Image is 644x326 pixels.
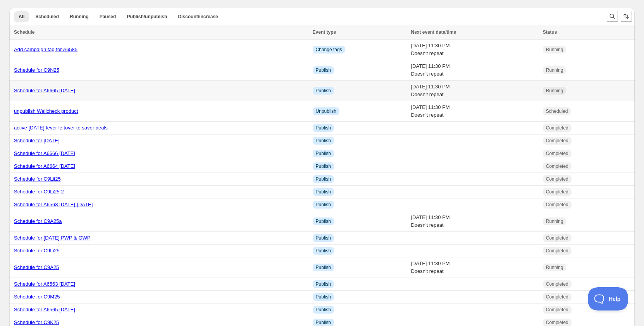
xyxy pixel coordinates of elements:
td: [DATE] 11:30 PM Doesn't repeat [408,211,540,232]
a: Schedule for C9N25 [14,67,59,73]
td: [DATE] 11:30 PM Doesn't repeat [408,81,540,101]
span: Scheduled [35,14,59,20]
span: Completed [546,202,568,208]
span: Publish [316,281,331,287]
span: Publish [316,163,331,169]
span: Publish [316,150,331,157]
a: Schedule for A6666 [DATE] [14,150,75,156]
a: Schedule for [DATE] [14,138,60,143]
span: Completed [546,235,568,241]
span: Completed [546,176,568,182]
a: unpublish Wellcheck product [14,108,78,114]
span: Publish [316,202,331,208]
span: Running [546,67,563,73]
iframe: Toggle Customer Support [588,287,629,310]
a: Schedule for A6563 [DATE] [14,281,75,287]
span: Completed [546,189,568,195]
span: Publish [316,218,331,224]
span: Completed [546,281,568,287]
span: Unpublish [316,108,336,114]
a: Schedule for C9M25 [14,294,60,300]
a: Schedule for C9A25 [14,264,59,270]
span: Completed [546,125,568,131]
span: Event type [313,29,336,35]
td: [DATE] 11:30 PM Doesn't repeat [408,101,540,122]
td: [DATE] 11:30 PM Doesn't repeat [408,257,540,278]
a: Schedule for C9Lii25 [14,176,61,182]
span: Completed [546,150,568,157]
span: Publish [316,138,331,144]
span: Publish [316,307,331,313]
a: Schedule for A6563 [DATE]-[DATE] [14,202,93,207]
a: Schedule for A6565 [DATE] [14,307,75,312]
span: Running [546,264,563,271]
span: All [19,14,24,20]
button: Search and filter results [607,11,618,22]
span: Running [70,14,89,20]
span: Scheduled [546,108,568,114]
a: active [DATE] fever leftover to saver deals [14,125,108,131]
span: Publish [316,125,331,131]
span: Publish [316,67,331,73]
span: Change tags [316,47,342,53]
span: Completed [546,319,568,326]
a: Schedule for C9Li25 [14,248,60,254]
span: Running [546,88,563,94]
a: Schedule for A6664 [DATE] [14,163,75,169]
span: Completed [546,248,568,254]
span: Publish [316,264,331,271]
a: Schedule for C9Li25 2 [14,189,64,195]
span: Publish [316,176,331,182]
span: Running [546,218,563,224]
span: Publish [316,248,331,254]
a: Add campaign tag for A6585 [14,47,77,52]
span: Running [546,47,563,53]
a: Schedule for C9A25a [14,218,62,224]
span: Completed [546,138,568,144]
span: Publish [316,294,331,300]
span: Publish [316,235,331,241]
a: Schedule for C9K25 [14,319,59,325]
a: Schedule for A6665 [DATE] [14,88,75,93]
span: Paused [100,14,116,20]
span: Completed [546,163,568,169]
span: Status [543,29,557,35]
span: Schedule [14,29,34,35]
span: Completed [546,294,568,300]
button: Sort the results [621,11,632,22]
span: Next event date/time [411,29,456,35]
span: Discount/increase [178,14,218,20]
a: Schedule for [DATE] PWP & GWP [14,235,90,241]
span: Publish [316,88,331,94]
td: [DATE] 11:30 PM Doesn't repeat [408,40,540,60]
span: Publish [316,189,331,195]
span: Publish [316,319,331,326]
span: Publish/unpublish [127,14,167,20]
td: [DATE] 11:30 PM Doesn't repeat [408,60,540,81]
span: Completed [546,307,568,313]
